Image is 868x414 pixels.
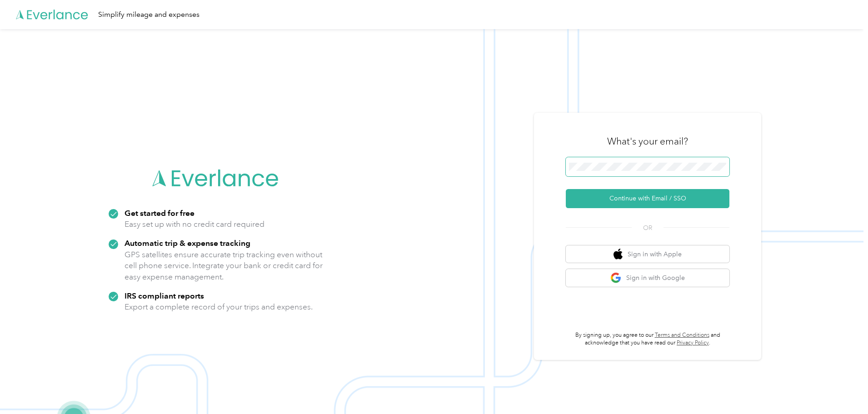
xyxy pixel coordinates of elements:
[566,245,729,263] button: apple logoSign in with Apple
[677,339,709,346] a: Privacy Policy
[125,291,204,300] strong: IRS compliant reports
[632,223,663,233] span: OR
[125,249,323,283] p: GPS satellites ensure accurate trip tracking even without cell phone service. Integrate your bank...
[125,238,250,248] strong: Automatic trip & expense tracking
[125,208,195,218] strong: Get started for free
[125,219,264,230] p: Easy set up with no credit card required
[610,272,622,284] img: google logo
[614,249,623,260] img: apple logo
[566,189,729,208] button: Continue with Email / SSO
[98,9,200,20] div: Simplify mileage and expenses
[607,135,688,148] h3: What's your email?
[655,332,709,339] a: Terms and Conditions
[125,301,313,313] p: Export a complete record of your trips and expenses.
[566,269,729,287] button: google logoSign in with Google
[566,331,729,347] p: By signing up, you agree to our and acknowledge that you have read our .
